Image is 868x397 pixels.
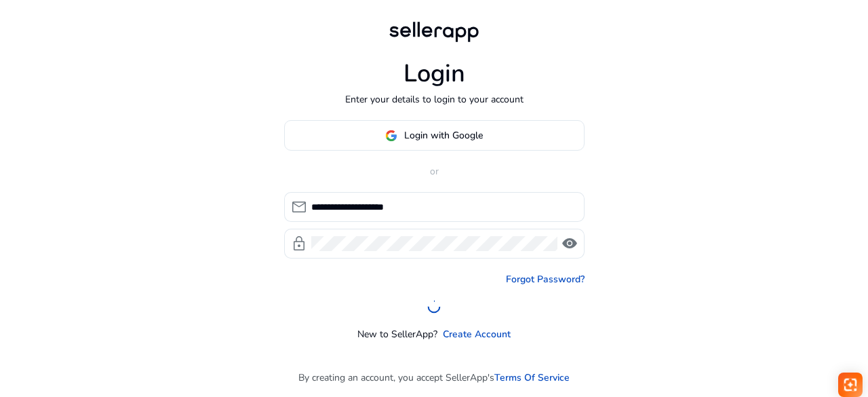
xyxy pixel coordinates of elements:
a: Terms Of Service [494,371,570,385]
p: or [284,164,585,178]
span: lock [291,235,307,252]
p: New to SellerApp? [357,327,437,341]
img: google-logo.svg [385,130,397,142]
p: Enter your details to login to your account [345,92,524,107]
span: Login with Google [404,128,483,143]
a: Create Account [443,327,511,341]
button: Login with Google [284,120,585,151]
a: Forgot Password? [506,272,585,286]
span: mail [291,199,307,215]
h1: Login [403,59,465,88]
span: visibility [561,235,578,252]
